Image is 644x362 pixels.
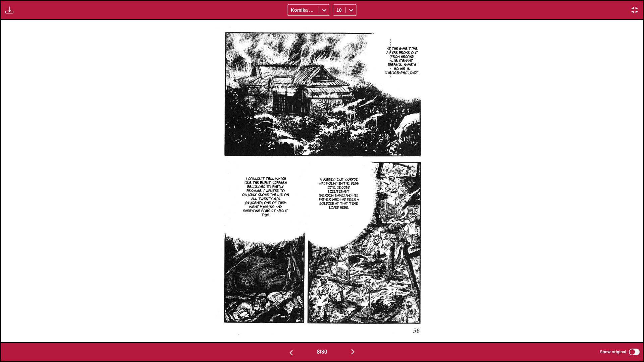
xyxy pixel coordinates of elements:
[349,348,357,356] img: Next page
[629,349,640,355] input: Show original
[317,349,327,355] span: 8 / 30
[384,45,421,76] p: At the same time, a fire broke out from Second Lieutenant [PERSON_NAME]'s house in [GEOGRAPHIC_DA...
[5,6,13,14] img: Download translated images
[240,175,290,218] p: I couldn't tell which one the burnt corpses belonged to. Partly because I wanted to quickly close...
[213,20,431,342] img: Manga Panel
[287,349,295,357] img: Previous page
[317,176,361,210] p: A burned-out corpse was found in the burn site. Second Lieutenant [PERSON_NAME] and his father, w...
[600,350,626,354] span: Show original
